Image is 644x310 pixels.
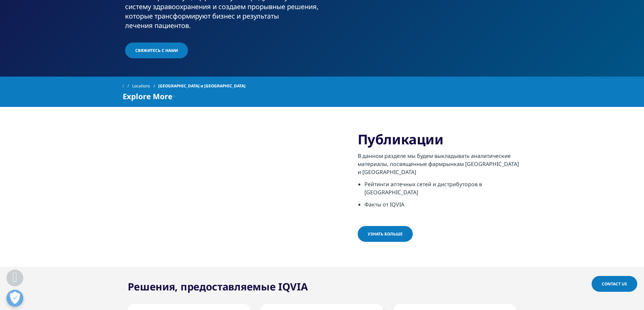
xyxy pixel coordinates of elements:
[135,48,178,53] span: Свяжитесь с нами
[358,131,522,148] h3: Публикации
[123,92,172,100] span: Explore More
[132,80,158,92] a: Locations
[128,280,308,293] h2: Решения, предоставляемые IQVIA
[592,276,637,292] a: Contact Us
[602,281,627,287] span: Contact Us
[125,43,188,58] a: Свяжитесь с нами
[364,200,522,213] li: Факты от IQVIA
[364,180,522,200] li: Рейтинги аптечных сетей и дистрибуторов в [GEOGRAPHIC_DATA]
[358,226,413,242] a: Узнать больше
[158,80,245,92] span: [GEOGRAPHIC_DATA] и [GEOGRAPHIC_DATA]
[358,152,522,180] p: В данном разделе мы будем выкладывать аналитические материалы, посвященные фармрынкам [GEOGRAPHIC...
[6,290,23,307] button: Открыть настройки
[368,231,403,237] span: Узнать больше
